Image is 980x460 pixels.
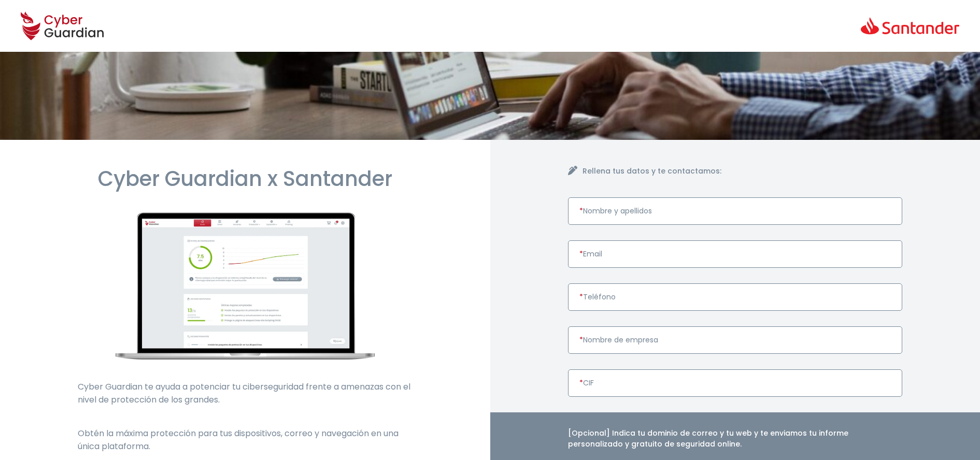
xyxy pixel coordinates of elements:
[78,427,413,453] p: Obtén la máxima protección para tus dispositivos, correo y navegación en una única plataforma.
[78,380,413,406] p: Cyber Guardian te ayuda a potenciar tu ciberseguridad frente a amenazas con el nivel de protecció...
[116,212,375,360] img: cyberguardian-home
[78,166,413,192] h1: Cyber Guardian x Santander
[568,428,903,450] h4: [Opcional] Indica tu dominio de correo y tu web y te enviamos tu informe personalizado y gratuito...
[583,166,903,177] h4: Rellena tus datos y te contactamos:
[568,283,903,311] input: Introduce un número de teléfono válido.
